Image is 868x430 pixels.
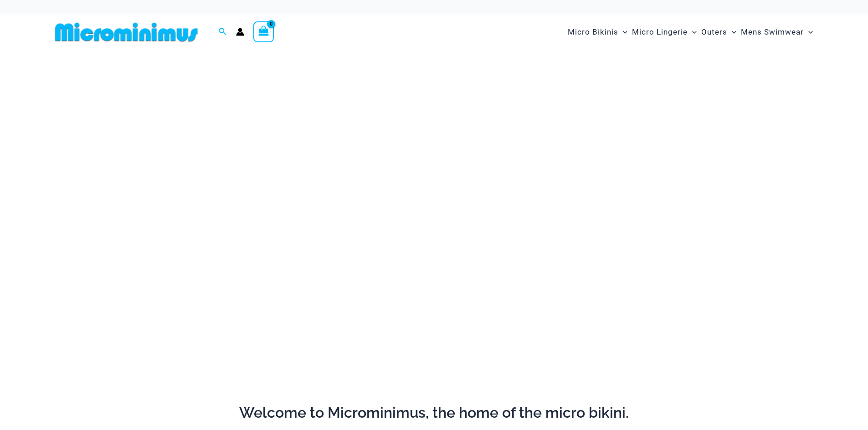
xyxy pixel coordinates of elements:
a: Account icon link [236,28,244,36]
a: Search icon link [219,26,227,38]
span: Outers [701,20,727,44]
a: Micro BikinisMenu ToggleMenu Toggle [565,18,630,46]
a: Micro LingerieMenu ToggleMenu Toggle [630,18,699,46]
span: Menu Toggle [804,20,813,44]
a: OutersMenu ToggleMenu Toggle [699,18,739,46]
span: Menu Toggle [618,20,627,44]
span: Micro Bikinis [568,20,618,44]
h2: Welcome to Microminimus, the home of the micro bikini. [51,403,817,422]
a: View Shopping Cart, empty [253,21,274,42]
nav: Site Navigation [564,17,817,47]
span: Menu Toggle [688,20,697,44]
span: Mens Swimwear [741,20,804,44]
span: Micro Lingerie [632,20,688,44]
span: Menu Toggle [727,20,736,44]
img: MM SHOP LOGO FLAT [51,22,201,42]
a: Mens SwimwearMenu ToggleMenu Toggle [739,18,815,46]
